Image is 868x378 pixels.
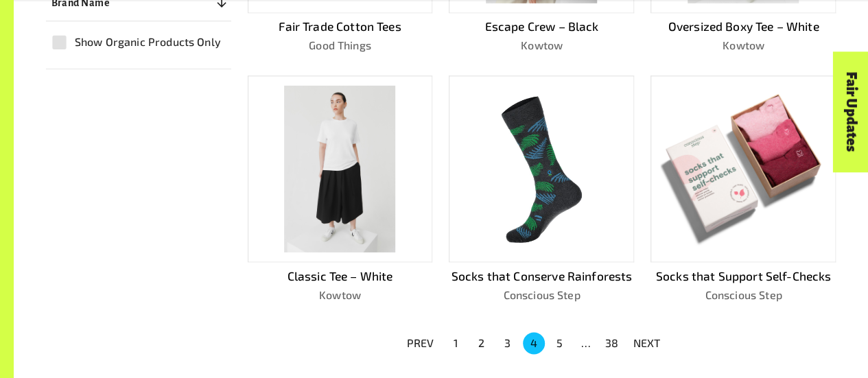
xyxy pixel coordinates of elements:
button: NEXT [625,331,669,355]
p: Conscious Step [650,287,836,303]
button: Go to page 2 [471,332,493,354]
p: Kowtow [650,37,836,54]
button: page 4 [523,332,545,354]
p: Kowtow [449,37,634,54]
p: NEXT [633,335,661,351]
p: PREV [407,335,434,351]
nav: pagination navigation [399,331,669,355]
button: Go to page 5 [549,332,571,354]
p: Socks that Support Self-Checks [650,268,836,285]
p: Fair Trade Cotton Tees [248,18,433,36]
p: Escape Crew – Black [449,18,634,36]
p: Socks that Conserve Rainforests [449,268,634,285]
p: Kowtow [248,287,433,303]
button: PREV [399,331,443,355]
a: Socks that Support Self-ChecksConscious Step [650,75,836,303]
a: Socks that Conserve RainforestsConscious Step [449,75,634,303]
p: Oversized Boxy Tee – White [650,18,836,36]
p: Conscious Step [449,287,634,303]
p: Good Things [248,37,433,54]
button: Go to page 1 [445,332,467,354]
button: Go to page 3 [497,332,519,354]
div: … [575,335,597,351]
span: Show Organic Products Only [75,34,221,50]
a: Classic Tee – WhiteKowtow [248,75,433,303]
p: Classic Tee – White [248,268,433,285]
button: Go to page 38 [601,332,623,354]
